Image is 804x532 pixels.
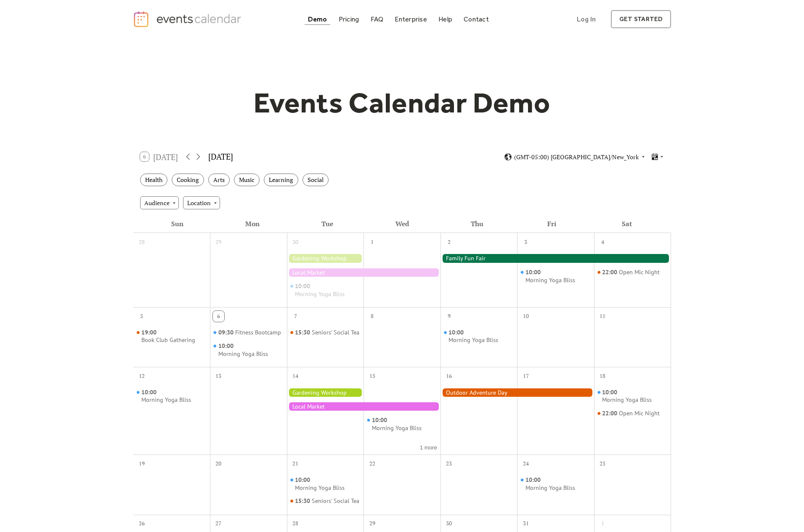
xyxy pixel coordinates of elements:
[335,13,363,25] a: Pricing
[367,13,387,25] a: FAQ
[339,17,359,21] div: Pricing
[611,10,671,28] a: get started
[241,86,564,120] h1: Events Calendar Demo
[305,13,331,25] a: Demo
[464,17,489,21] div: Contact
[391,13,430,25] a: Enterprise
[460,13,492,25] a: Contact
[438,17,452,21] div: Help
[568,10,604,28] a: Log In
[308,17,327,21] div: Demo
[395,17,427,21] div: Enterprise
[133,11,244,28] a: home
[371,17,384,21] div: FAQ
[435,13,456,25] a: Help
